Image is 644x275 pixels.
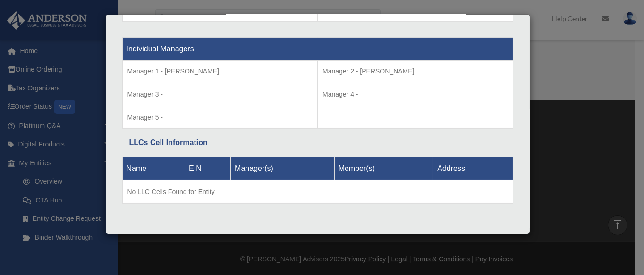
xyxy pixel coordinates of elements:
div: LLCs Cell Information [129,136,506,149]
th: Member(s) [334,157,433,180]
p: Manager 2 - [PERSON_NAME] [322,65,508,77]
td: No LLC Cells Found for Entity [122,180,513,204]
th: Manager(s) [231,157,335,180]
th: EIN [185,157,231,180]
th: Individual Managers [122,37,513,60]
th: Address [433,157,513,180]
th: Name [122,157,185,180]
p: Manager 4 - [322,89,508,100]
p: Manager 3 - [127,89,313,100]
p: Manager 1 - [PERSON_NAME] [127,65,313,77]
p: Manager 5 - [127,112,313,123]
